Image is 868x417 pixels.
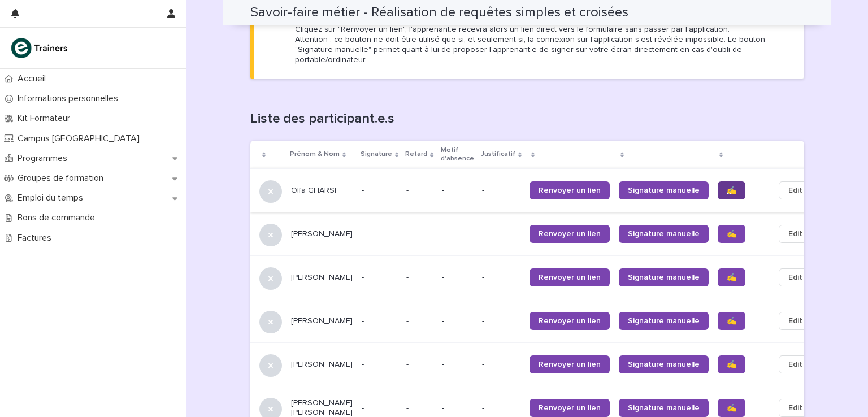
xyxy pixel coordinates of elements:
[250,299,830,342] tr: [PERSON_NAME]--- --Renvoyer un lienSignature manuelle✍️Edit
[250,255,830,299] tr: [PERSON_NAME]--- --Renvoyer un lienSignature manuelle✍️Edit
[361,148,392,160] p: Signature
[362,229,397,239] p: -
[619,268,709,286] a: Signature manuelle
[442,186,473,196] p: -
[628,230,700,238] span: Signature manuelle
[481,148,515,160] p: Justificatif
[539,317,601,325] span: Renvoyer un lien
[779,225,812,243] button: Edit
[727,360,736,368] span: ✍️
[442,229,473,239] p: -
[290,148,340,160] p: Prénom & Nom
[291,273,353,283] p: [PERSON_NAME]
[250,111,804,127] h1: Liste des participant.e.s
[779,312,812,330] button: Edit
[362,186,397,196] p: -
[619,181,709,199] a: Signature manuelle
[539,230,601,238] span: Renvoyer un lien
[250,168,830,212] tr: Olfa GHARSI--- --Renvoyer un lienSignature manuelle✍️Edit
[727,404,736,412] span: ✍️
[628,404,700,412] span: Signature manuelle
[362,360,397,370] p: -
[13,153,76,164] p: Programmes
[779,399,812,417] button: Edit
[482,229,520,239] p: -
[406,314,411,326] p: -
[441,144,474,165] p: Motif d'absence
[405,148,427,160] p: Retard
[539,404,601,412] span: Renvoyer un lien
[788,185,802,196] span: Edit
[530,399,610,417] a: Renvoyer un lien
[442,403,473,413] p: -
[482,316,520,326] p: -
[291,360,353,370] p: [PERSON_NAME]
[718,268,745,286] a: ✍️
[788,228,802,240] span: Edit
[406,184,411,196] p: -
[482,186,520,196] p: -
[362,273,397,283] p: -
[788,315,802,327] span: Edit
[628,186,700,194] span: Signature manuelle
[779,355,812,373] button: Edit
[619,312,709,330] a: Signature manuelle
[718,181,745,199] a: ✍️
[727,186,736,194] span: ✍️
[539,273,601,281] span: Renvoyer un lien
[779,181,812,199] button: Edit
[13,193,92,203] p: Emploi du temps
[530,355,610,373] a: Renvoyer un lien
[362,403,397,413] p: -
[619,355,709,373] a: Signature manuelle
[13,133,149,144] p: Campus [GEOGRAPHIC_DATA]
[727,317,736,325] span: ✍️
[406,401,411,413] p: -
[295,24,790,66] p: Cliquez sur "Renvoyer un lien", l'apprenant.e recevra alors un lien direct vers le formulaire san...
[788,359,802,370] span: Edit
[727,273,736,281] span: ✍️
[530,312,610,330] a: Renvoyer un lien
[442,360,473,370] p: -
[628,317,700,325] span: Signature manuelle
[250,212,830,255] tr: [PERSON_NAME]--- --Renvoyer un lienSignature manuelle✍️Edit
[718,399,745,417] a: ✍️
[13,233,60,244] p: Factures
[727,230,736,238] span: ✍️
[482,273,520,283] p: -
[9,37,71,59] img: K0CqGN7SDeD6s4JG8KQk
[530,181,610,199] a: Renvoyer un lien
[250,5,628,21] h2: Savoir-faire métier - Réalisation de requêtes simples et croisées
[788,402,802,414] span: Edit
[291,229,353,239] p: [PERSON_NAME]
[406,358,411,370] p: -
[530,225,610,243] a: Renvoyer un lien
[619,399,709,417] a: Signature manuelle
[718,355,745,373] a: ✍️
[291,186,353,196] p: Olfa GHARSI
[406,227,411,239] p: -
[13,73,55,84] p: Accueil
[442,316,473,326] p: -
[291,316,353,326] p: [PERSON_NAME]
[250,342,830,386] tr: [PERSON_NAME]--- --Renvoyer un lienSignature manuelle✍️Edit
[13,212,104,223] p: Bons de commande
[539,186,601,194] span: Renvoyer un lien
[406,271,411,283] p: -
[539,360,601,368] span: Renvoyer un lien
[619,225,709,243] a: Signature manuelle
[628,273,700,281] span: Signature manuelle
[13,113,79,124] p: Kit Formateur
[442,273,473,283] p: -
[779,268,812,286] button: Edit
[530,268,610,286] a: Renvoyer un lien
[13,93,127,104] p: Informations personnelles
[718,312,745,330] a: ✍️
[788,272,802,283] span: Edit
[482,360,520,370] p: -
[13,173,112,184] p: Groupes de formation
[628,360,700,368] span: Signature manuelle
[362,316,397,326] p: -
[482,403,520,413] p: -
[718,225,745,243] a: ✍️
